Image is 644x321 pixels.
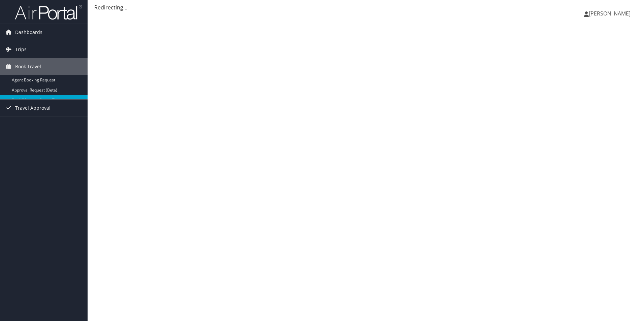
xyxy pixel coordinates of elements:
[94,3,637,11] div: Redirecting...
[15,41,27,58] span: Trips
[589,10,631,17] span: [PERSON_NAME]
[15,58,41,75] span: Book Travel
[15,24,42,41] span: Dashboards
[15,100,51,116] span: Travel Approval
[15,4,82,20] img: airportal-logo.png
[584,3,637,24] a: [PERSON_NAME]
